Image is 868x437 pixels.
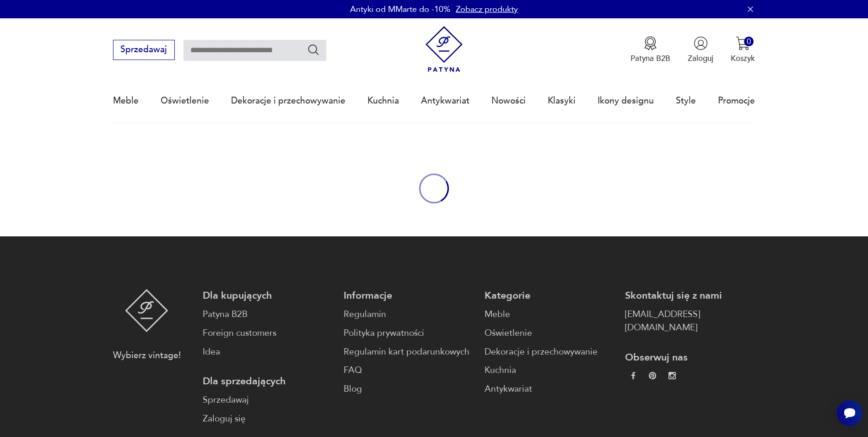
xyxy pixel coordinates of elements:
[630,372,637,379] img: da9060093f698e4c3cedc1453eec5031.webp
[350,4,450,15] p: Antyki od MMarte do -10%
[643,36,658,50] img: Ikona medalu
[485,382,615,396] a: Antykwariat
[485,327,615,340] a: Oświetlenie
[113,349,181,362] p: Wybierz vintage!
[694,36,708,50] img: Ikonka użytkownika
[307,43,320,56] button: Szukaj
[203,345,333,359] a: Idea
[203,289,333,302] p: Dla kupujących
[203,393,333,407] a: Sprzedawaj
[203,412,333,426] a: Zaloguj się
[669,372,676,379] img: c2fd9cf7f39615d9d6839a72ae8e59e5.webp
[676,80,696,122] a: Style
[718,80,755,122] a: Promocje
[421,26,467,72] img: Patyna - sklep z meblami i dekoracjami vintage
[231,80,345,122] a: Dekoracje i przechowywanie
[125,289,168,332] img: Patyna - sklep z meblami i dekoracjami vintage
[485,345,615,359] a: Dekoracje i przechowywanie
[485,364,615,377] a: Kuchnia
[203,308,333,321] a: Patyna B2B
[631,36,670,64] a: Ikona medaluPatyna B2B
[631,53,670,64] p: Patyna B2B
[731,36,755,64] button: 0Koszyk
[625,308,755,334] a: [EMAIL_ADDRESS][DOMAIN_NAME]
[837,400,863,426] iframe: Smartsupp widget button
[456,4,518,15] a: Zobacz produkty
[421,80,469,122] a: Antykwariat
[744,37,754,46] div: 0
[344,345,474,359] a: Regulamin kart podarunkowych
[203,375,333,388] p: Dla sprzedających
[344,327,474,340] a: Polityka prywatności
[631,36,670,64] button: Patyna B2B
[203,327,333,340] a: Foreign customers
[625,351,755,364] p: Obserwuj nas
[625,289,755,302] p: Skontaktuj się z nami
[113,47,175,54] a: Sprzedawaj
[344,289,474,302] p: Informacje
[113,40,175,60] button: Sprzedawaj
[598,80,654,122] a: Ikony designu
[649,372,656,379] img: 37d27d81a828e637adc9f9cb2e3d3a8a.webp
[731,53,755,64] p: Koszyk
[113,80,139,122] a: Meble
[485,289,615,302] p: Kategorie
[491,80,526,122] a: Nowości
[344,308,474,321] a: Regulamin
[367,80,399,122] a: Kuchnia
[344,382,474,396] a: Blog
[688,36,713,64] button: Zaloguj
[161,80,209,122] a: Oświetlenie
[688,53,713,64] p: Zaloguj
[485,308,615,321] a: Meble
[736,36,750,50] img: Ikona koszyka
[548,80,576,122] a: Klasyki
[344,364,474,377] a: FAQ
